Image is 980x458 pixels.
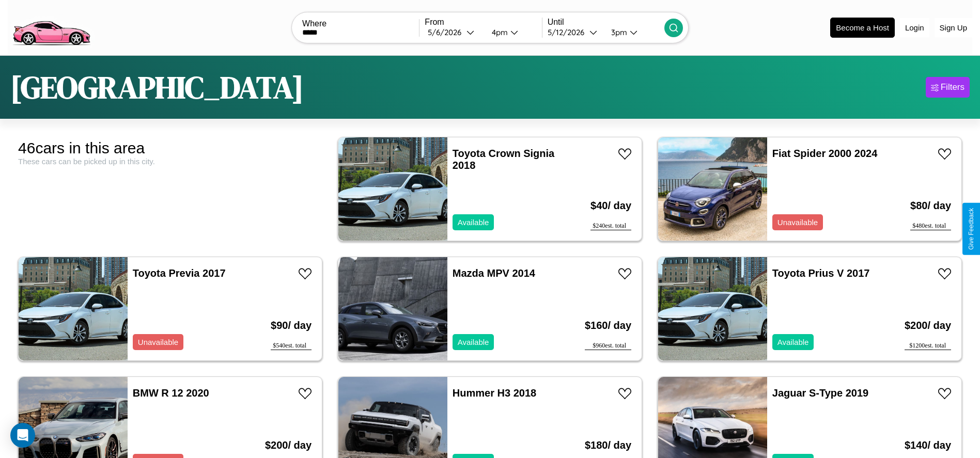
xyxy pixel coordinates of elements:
div: $ 540 est. total [271,342,312,350]
div: 5 / 12 / 2026 [548,27,589,37]
h3: $ 40 / day [590,189,631,222]
div: 4pm [487,27,510,37]
div: Give Feedback [968,208,975,250]
a: Toyota Prius V 2017 [772,267,870,279]
button: 3pm [603,27,664,38]
label: Until [548,18,664,27]
p: Unavailable [138,335,178,349]
a: Toyota Crown Signia 2018 [453,148,554,171]
a: BMW R 12 2020 [133,387,209,399]
label: From [425,18,541,27]
div: These cars can be picked up in this city. [18,157,322,166]
button: Filters [926,77,970,98]
button: Become a Host [830,18,895,38]
div: Open Intercom Messenger [10,423,35,448]
button: Login [900,18,929,37]
button: 5/6/2026 [425,27,483,38]
h3: $ 90 / day [271,309,312,342]
p: Unavailable [777,215,818,229]
a: Mazda MPV 2014 [453,267,535,279]
h3: $ 80 / day [910,189,951,222]
a: Toyota Previa 2017 [133,267,226,279]
button: 4pm [484,27,542,38]
p: Available [458,335,489,349]
div: 3pm [606,27,630,37]
div: 46 cars in this area [18,139,322,157]
div: $ 480 est. total [910,222,951,230]
button: Sign Up [935,18,972,37]
p: Available [777,335,809,349]
label: Where [302,19,419,28]
a: Fiat Spider 2000 2024 [772,148,877,159]
img: logo [8,5,95,48]
h3: $ 160 / day [585,309,631,342]
div: 5 / 6 / 2026 [428,27,466,37]
a: Jaguar S-Type 2019 [772,387,868,399]
p: Available [458,215,489,229]
div: $ 240 est. total [590,222,631,230]
div: Filters [941,82,965,92]
div: $ 960 est. total [585,342,631,350]
h3: $ 200 / day [905,309,951,342]
a: Hummer H3 2018 [453,387,536,399]
div: $ 1200 est. total [905,342,951,350]
h1: [GEOGRAPHIC_DATA] [10,66,304,108]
